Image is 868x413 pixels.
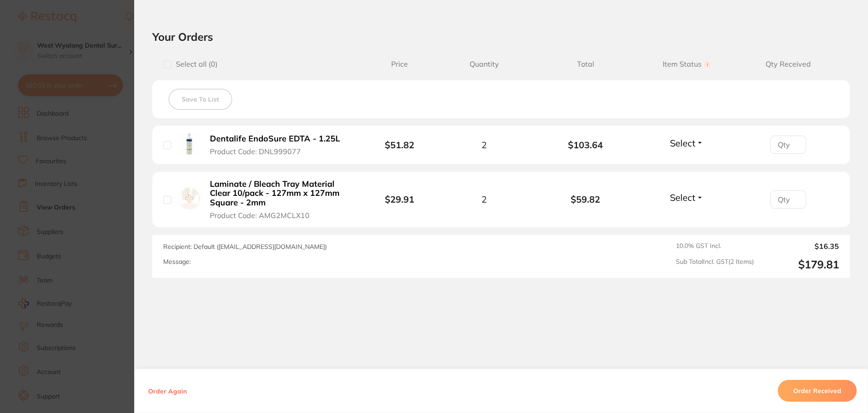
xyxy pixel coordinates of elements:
b: $103.64 [535,140,636,150]
span: Select [670,192,695,203]
span: Price [366,60,433,68]
button: Laminate / Bleach Tray Material Clear 10/pack - 127mm x 127mm Square - 2mm Product Code: AMG2MCLX10 [207,179,353,220]
button: Save To List [169,89,232,110]
span: 2 [481,140,487,150]
span: Product Code: DNL999077 [210,147,301,155]
button: Select [667,192,706,203]
span: Sub Total Incl. GST ( 2 Items) [676,258,754,271]
span: Recipient: Default ( [EMAIL_ADDRESS][DOMAIN_NAME] ) [163,243,327,251]
b: $59.82 [535,194,636,204]
span: 2 [481,194,487,204]
span: Select all ( 0 ) [171,60,218,68]
span: Product Code: AMG2MCLX10 [210,211,310,219]
img: Laminate / Bleach Tray Material Clear 10/pack - 127mm x 127mm Square - 2mm [178,188,200,210]
button: Select [667,137,706,149]
span: 10.0 % GST Incl. [676,242,754,250]
span: Select [670,137,695,149]
input: Qty [770,190,806,209]
input: Qty [770,136,806,154]
b: Laminate / Bleach Tray Material Clear 10/pack - 127mm x 127mm Square - 2mm [210,180,350,208]
img: Dentalife EndoSure EDTA - 1.25L [178,133,200,155]
button: Order Received [778,380,857,402]
b: Dentalife EndoSure EDTA - 1.25L [210,134,340,144]
span: Total [535,60,636,68]
h2: Your Orders [152,30,850,44]
b: $29.91 [385,194,414,205]
button: Dentalife EndoSure EDTA - 1.25L Product Code: DNL999077 [207,134,349,156]
output: $16.35 [761,242,839,250]
span: Qty Received [737,60,839,68]
span: Quantity [433,60,535,68]
b: $51.82 [385,139,414,151]
output: $179.81 [761,258,839,271]
button: Order Again [145,387,189,395]
label: Message: [163,258,191,266]
span: Item Status [636,60,738,68]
